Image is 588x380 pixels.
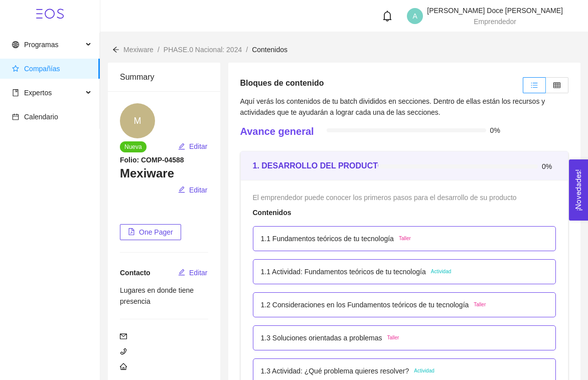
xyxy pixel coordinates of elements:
span: mail [120,333,127,340]
span: star [12,65,19,72]
span: table [553,82,560,89]
span: Emprendedor [474,18,516,26]
strong: Contenidos [253,209,291,217]
div: Summary [120,63,208,91]
p: 1.1 Actividad: Fundamentos teóricos de tu tecnología [261,266,426,277]
span: [PERSON_NAME] Doce [PERSON_NAME] [427,7,563,15]
span: Aquí verás los contenidos de tu batch divididos en secciones. Dentro de ellas están los recursos ... [240,97,545,116]
button: file-pdfOne Pager [120,224,181,240]
span: Compañías [24,65,60,73]
span: Expertos [24,89,52,97]
p: 1.3 Soluciones orientadas a problemas [261,332,382,343]
span: Calendario [24,113,58,121]
h4: Avance general [240,124,314,138]
p: 1.1 Fundamentos teóricos de tu tecnología [261,233,394,244]
span: Contacto [120,269,151,277]
span: A [413,8,417,24]
span: phone [120,348,127,355]
span: Editar [189,184,208,196]
strong: Folio: COMP-04588 [120,156,184,164]
span: book [12,89,19,96]
span: global [12,41,19,48]
span: calendar [12,113,19,120]
p: 1.2 Consideraciones en los Fundamentos teóricos de tu tecnología [261,299,469,310]
span: Contenidos [252,46,287,54]
span: home [120,363,127,370]
span: Editar [189,141,208,152]
h3: Mexiware [120,165,208,181]
span: Taller [399,235,411,243]
span: file-pdf [128,228,135,236]
button: editEditar [178,265,208,281]
span: M [134,103,141,138]
span: El emprendedor puede conocer los primeros pasos para el desarrollo de su producto [253,194,517,202]
span: edit [178,143,185,151]
span: edit [178,269,185,277]
strong: 1. DESARROLLO DEL PRODUCTO [253,161,384,170]
h5: Bloques de contenido [240,77,324,89]
span: PHASE.0 Nacional: 2024 [164,46,242,54]
span: bell [382,11,393,22]
span: Actividad [414,367,434,375]
span: Editar [189,267,208,278]
span: / [246,46,248,54]
button: editEditar [178,182,208,198]
span: edit [178,186,185,194]
span: Nueva [120,141,146,152]
span: 0% [542,163,556,170]
p: 1.3 Actividad: ¿Qué problema quieres resolver? [261,365,409,376]
span: Lugares en donde tiene presencia [120,286,194,305]
span: Actividad [431,268,452,276]
span: Mexiware [123,46,154,54]
button: editEditar [178,138,208,154]
span: Programas [24,41,58,49]
button: Open Feedback Widget [569,159,588,221]
span: unordered-list [531,82,538,89]
span: / [158,46,160,54]
span: arrow-left [112,46,119,53]
span: 0% [490,127,504,134]
span: Taller [387,334,399,342]
span: Taller [474,301,486,309]
span: One Pager [139,227,173,238]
